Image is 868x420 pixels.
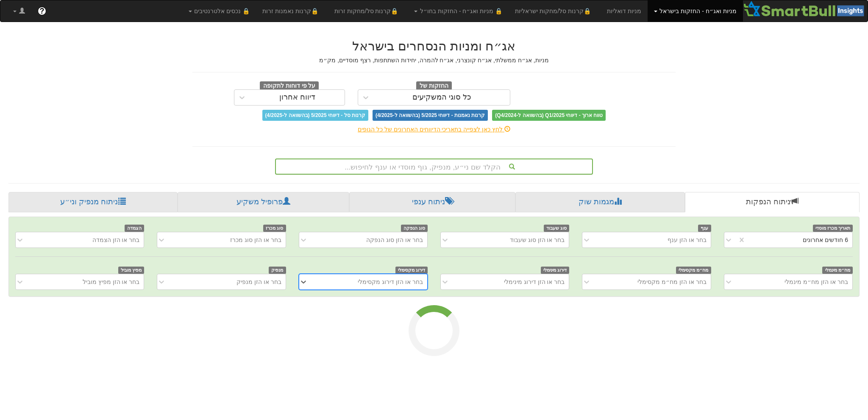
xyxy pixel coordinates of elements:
span: טווח ארוך - דיווחי Q1/2025 (בהשוואה ל-Q4/2024) [492,110,606,121]
span: על פי דוחות לתקופה [260,81,319,91]
div: בחר או הזן מח״מ מקסימלי [637,278,707,286]
span: סוג שעבוד [544,225,570,232]
span: דירוג מקסימלי [395,267,428,274]
h5: מניות, אג״ח ממשלתי, אג״ח קונצרני, אג״ח להמרה, יחידות השתתפות, רצף מוסדיים, מק״מ [192,57,676,64]
span: מנפיק [269,267,286,274]
span: מפיץ מוביל [118,267,145,274]
span: הצמדה [125,225,145,232]
div: בחר או הזן סוג שעבוד [510,236,565,244]
span: ענף [698,225,711,232]
div: בחר או הזן סוג הנפקה [366,236,423,244]
a: 🔒קרנות סל/מחקות זרות [328,0,408,22]
a: 🔒 נכסים אלטרנטיבים [182,0,256,22]
h2: אג״ח ומניות הנסחרים בישראל [192,39,676,53]
span: סוג הנפקה [401,225,428,232]
div: בחר או הזן מפיץ מוביל [83,278,140,286]
a: מגמות שוק [515,192,685,212]
div: בחר או הזן דירוג מינימלי [504,278,565,286]
div: דיווח אחרון [279,93,315,102]
a: 🔒 מניות ואג״ח - החזקות בחו״ל [408,0,509,22]
a: ? [31,0,53,22]
a: ניתוח ענפי [349,192,515,212]
img: Smartbull [743,0,868,17]
span: תאריך מכרז מוסדי [813,225,853,232]
a: ניתוח מנפיק וני״ע [8,192,178,212]
div: בחר או הזן מנפיק [236,278,281,286]
span: מח״מ מינמלי [822,267,853,274]
span: החזקות של [416,81,452,91]
a: ניתוח הנפקות [685,192,860,212]
div: בחר או הזן ענף [668,236,707,244]
div: בחר או הזן הצמדה [92,236,140,244]
div: בחר או הזן דירוג מקסימלי [358,278,423,286]
span: קרנות נאמנות - דיווחי 5/2025 (בהשוואה ל-4/2025) [373,110,488,121]
div: בחר או הזן סוג מכרז [230,236,281,244]
div: 6 חודשים אחרונים [803,236,848,244]
div: לחץ כאן לצפייה בתאריכי הדיווחים האחרונים של כל הגופים [186,125,682,134]
span: קרנות סל - דיווחי 5/2025 (בהשוואה ל-4/2025) [262,110,368,121]
a: מניות ואג״ח - החזקות בישראל [648,0,743,22]
div: כל סוגי המשקיעים [412,93,471,102]
span: ? [39,7,44,15]
div: בחר או הזן מח״מ מינמלי [785,278,848,286]
div: הקלד שם ני״ע, מנפיק, גוף מוסדי או ענף לחיפוש... [276,159,592,174]
a: 🔒קרנות סל/מחקות ישראליות [509,0,600,22]
span: דירוג מינימלי [541,267,570,274]
span: מח״מ מקסימלי [676,267,711,274]
span: סוג מכרז [263,225,286,232]
a: מניות דואליות [601,0,648,22]
a: 🔒קרנות נאמנות זרות [256,0,328,22]
a: פרופיל משקיע [178,192,349,212]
